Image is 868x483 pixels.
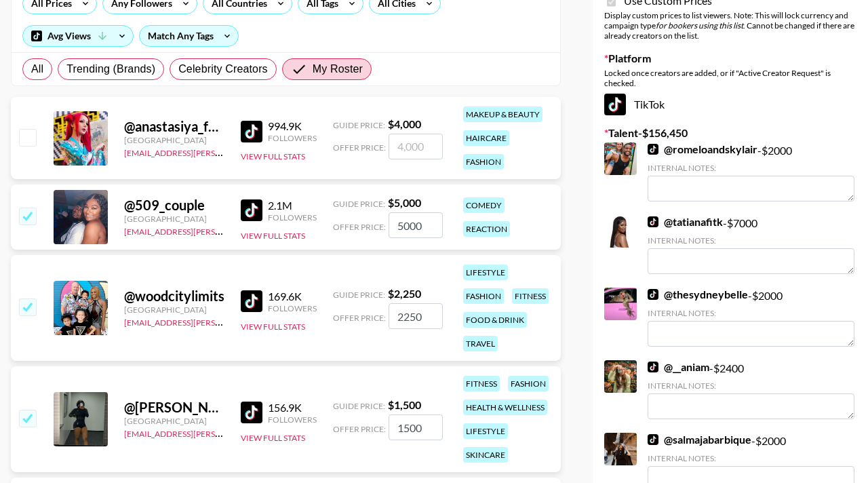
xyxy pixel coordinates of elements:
div: [GEOGRAPHIC_DATA] [124,135,224,145]
a: @thesydneybelle [648,288,748,301]
strong: $ 5,000 [388,196,421,209]
div: [GEOGRAPHIC_DATA] [124,416,224,426]
div: @ [PERSON_NAME] [124,399,224,416]
div: Internal Notes: [648,235,854,246]
img: TikTok [648,144,658,155]
input: 4,000 [389,134,443,159]
div: [GEOGRAPHIC_DATA] [124,214,224,224]
div: Display custom prices to list viewers. Note: This will lock currency and campaign type . Cannot b... [604,10,857,41]
em: for bookers using this list [656,20,743,31]
div: - $ 2000 [648,288,854,347]
div: lifestyle [463,423,508,439]
div: Followers [268,133,317,143]
span: Celebrity Creators [178,61,268,77]
a: @tatianafitk [648,215,723,229]
div: reaction [463,221,510,237]
button: View Full Stats [241,433,305,443]
span: Offer Price: [333,313,386,323]
div: - $ 7000 [648,215,854,274]
span: Offer Price: [333,142,386,153]
span: Guide Price: [333,199,385,209]
div: [GEOGRAPHIC_DATA] [124,305,224,315]
div: food & drink [463,312,527,328]
a: @__aniam [648,360,709,374]
span: Offer Price: [333,424,386,434]
img: TikTok [241,290,262,312]
div: Internal Notes: [648,163,854,173]
div: comedy [463,197,505,213]
img: TikTok [241,402,262,423]
div: fitness [463,376,500,391]
input: 1,500 [389,414,443,440]
span: All [31,61,43,77]
div: makeup & beauty [463,107,542,122]
label: Talent - $ 156,450 [604,126,857,140]
div: @ woodcitylimits [124,288,224,305]
div: Match Any Tags [140,26,238,46]
span: Offer Price: [333,222,386,232]
div: lifestyle [463,265,508,280]
div: Followers [268,303,317,313]
div: travel [463,336,498,351]
a: [EMAIL_ADDRESS][PERSON_NAME][DOMAIN_NAME] [124,315,325,328]
div: fitness [512,288,549,304]
div: fashion [508,376,549,391]
strong: $ 4,000 [388,117,421,130]
span: Guide Price: [333,401,385,411]
div: - $ 2400 [648,360,854,419]
div: Internal Notes: [648,308,854,318]
span: Guide Price: [333,290,385,300]
a: @romeloandskylair [648,142,757,156]
div: 2.1M [268,199,317,212]
strong: $ 1,500 [388,398,421,411]
span: Guide Price: [333,120,385,130]
img: TikTok [241,121,262,142]
div: TikTok [604,94,857,115]
div: 169.6K [268,290,317,303]
div: skincare [463,447,508,463]
div: Followers [268,212,317,223]
label: Platform [604,52,857,65]
div: Avg Views [23,26,133,46]
div: Followers [268,414,317,425]
strong: $ 2,250 [388,287,421,300]
div: 156.9K [268,401,317,414]
button: View Full Stats [241,151,305,161]
img: TikTok [241,199,262,221]
div: Locked once creators are added, or if "Active Creator Request" is checked. [604,68,857,88]
div: - $ 2000 [648,142,854,201]
input: 5,000 [389,212,443,238]
span: Trending (Brands) [66,61,155,77]
div: @ 509_couple [124,197,224,214]
img: TikTok [648,362,658,372]
div: 994.9K [268,119,317,133]
div: fashion [463,154,504,170]
a: [EMAIL_ADDRESS][PERSON_NAME][DOMAIN_NAME] [124,224,325,237]
a: @salmajabarbique [648,433,751,446]
div: haircare [463,130,509,146]
button: View Full Stats [241,322,305,332]
img: TikTok [604,94,626,115]
div: health & wellness [463,400,547,415]
a: [EMAIL_ADDRESS][PERSON_NAME][DOMAIN_NAME] [124,426,325,439]
input: 2,250 [389,303,443,329]
img: TikTok [648,289,658,300]
a: [EMAIL_ADDRESS][PERSON_NAME][DOMAIN_NAME] [124,145,325,158]
img: TikTok [648,434,658,445]
img: TikTok [648,216,658,227]
div: fashion [463,288,504,304]
div: @ anastasiya_fukkacumi1 [124,118,224,135]
span: My Roster [313,61,363,77]
div: Internal Notes: [648,381,854,391]
div: Internal Notes: [648,453,854,463]
button: View Full Stats [241,231,305,241]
